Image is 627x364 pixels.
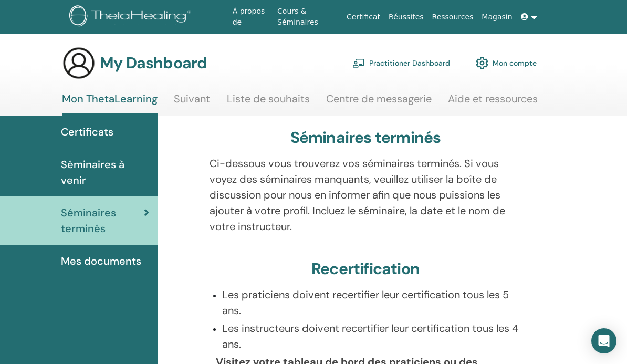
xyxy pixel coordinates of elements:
[222,320,522,352] p: Les instructeurs doivent recertifier leur certification tous les 4 ans.
[428,7,478,27] a: Ressources
[273,2,342,32] a: Cours & Séminaires
[210,155,522,234] p: Ci-dessous vous trouverez vos séminaires terminés. Si vous voyez des séminaires manquants, veuill...
[62,92,158,116] a: Mon ThetaLearning
[174,92,210,113] a: Suivant
[352,58,365,68] img: chalkboard-teacher.svg
[61,253,141,269] span: Mes documents
[62,46,96,80] img: generic-user-icon.jpg
[222,287,522,318] p: Les praticiens doivent recertifier leur certification tous les 5 ans.
[591,328,616,353] div: Open Intercom Messenger
[448,92,538,113] a: Aide et ressources
[326,92,432,113] a: Centre de messagerie
[227,92,310,113] a: Liste de souhaits
[61,124,113,140] span: Certificats
[476,51,537,75] a: Mon compte
[352,51,450,75] a: Practitioner Dashboard
[290,128,441,147] h3: Séminaires terminés
[61,205,144,236] span: Séminaires terminés
[476,54,488,72] img: cog.svg
[342,7,384,27] a: Certificat
[228,2,273,32] a: À propos de
[69,5,195,29] img: logo.png
[384,7,427,27] a: Réussites
[477,7,516,27] a: Magasin
[311,259,420,278] h3: Recertification
[100,54,207,72] h3: My Dashboard
[61,157,149,188] span: Séminaires à venir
